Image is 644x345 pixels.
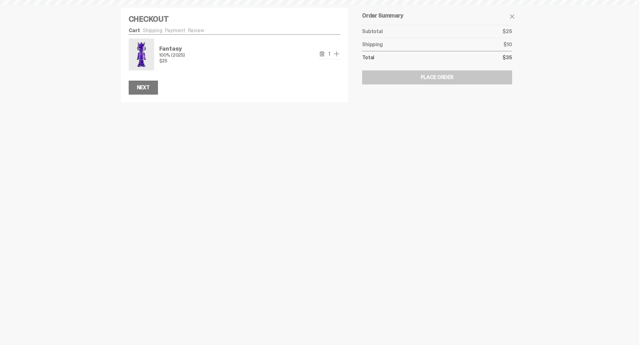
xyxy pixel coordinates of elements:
[362,42,383,47] p: Shipping
[137,85,150,90] div: Next
[362,55,374,60] p: Total
[129,15,341,23] h4: Checkout
[130,40,153,69] img: Fantasy
[421,75,454,80] div: Place Order
[362,29,383,34] p: Subtotal
[159,53,185,57] p: 100% (2025)
[504,42,512,47] p: $10
[129,27,140,34] a: Cart
[362,13,512,18] h5: Order Summary
[159,46,185,52] p: Fantasy
[159,59,185,63] p: $25
[503,29,512,34] p: $25
[318,50,326,58] button: remove
[143,27,162,34] a: Shipping
[362,70,512,84] button: Place Order
[326,51,333,57] span: 1
[129,81,158,95] button: Next
[333,50,340,58] button: add one
[503,55,512,60] p: $35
